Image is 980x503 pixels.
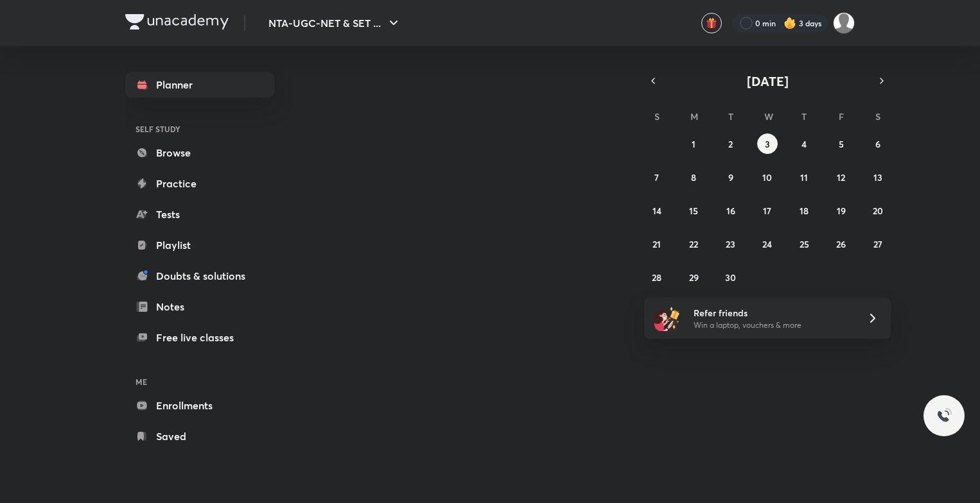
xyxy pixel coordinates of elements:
[694,306,852,320] h6: Refer friends
[800,238,809,250] abbr: September 25, 2025
[800,171,808,183] abbr: September 11, 2025
[125,393,274,418] a: Enrollments
[836,238,846,250] abbr: September 26, 2025
[831,234,852,254] button: September 26, 2025
[831,133,852,154] button: September 5, 2025
[125,140,274,166] a: Browse
[801,110,807,123] abbr: Thursday
[728,110,733,123] abbr: Tuesday
[837,171,845,183] abbr: September 12, 2025
[747,72,789,90] span: [DATE]
[125,371,274,393] h6: ME
[662,72,873,90] button: [DATE]
[721,167,741,187] button: September 9, 2025
[652,271,661,284] abbr: September 28, 2025
[689,238,698,250] abbr: September 22, 2025
[728,138,733,150] abbr: September 2, 2025
[831,167,852,187] button: September 12, 2025
[831,200,852,221] button: September 19, 2025
[873,238,882,250] abbr: September 27, 2025
[726,238,735,250] abbr: September 23, 2025
[689,205,698,217] abbr: September 15, 2025
[647,200,667,221] button: September 14, 2025
[125,232,274,258] a: Playlist
[873,171,882,183] abbr: September 13, 2025
[125,325,274,350] a: Free live classes
[868,234,888,254] button: September 27, 2025
[839,110,844,123] abbr: Friday
[654,110,660,123] abbr: Sunday
[873,205,883,217] abbr: September 20, 2025
[125,118,274,140] h6: SELF STUDY
[794,133,814,154] button: September 4, 2025
[936,408,952,423] img: ttu
[839,138,844,150] abbr: September 5, 2025
[652,205,661,217] abbr: September 14, 2025
[757,234,778,254] button: September 24, 2025
[794,167,814,187] button: September 11, 2025
[757,200,778,221] button: September 17, 2025
[762,238,772,250] abbr: September 24, 2025
[721,267,741,287] button: September 30, 2025
[728,171,733,183] abbr: September 9, 2025
[261,10,409,36] button: NTA-UGC-NET & SET ...
[125,423,274,449] a: Saved
[794,200,814,221] button: September 18, 2025
[701,13,722,33] button: avatar
[763,205,771,217] abbr: September 17, 2025
[757,133,778,154] button: September 3, 2025
[647,234,667,254] button: September 21, 2025
[125,171,274,196] a: Practice
[654,305,680,331] img: referral
[683,167,704,187] button: September 8, 2025
[692,138,696,150] abbr: September 1, 2025
[725,271,736,284] abbr: September 30, 2025
[683,234,704,254] button: September 22, 2025
[654,171,659,183] abbr: September 7, 2025
[647,167,667,187] button: September 7, 2025
[875,138,880,150] abbr: September 6, 2025
[690,110,698,123] abbr: Monday
[875,110,880,123] abbr: Saturday
[721,200,741,221] button: September 16, 2025
[721,133,741,154] button: September 2, 2025
[794,234,814,254] button: September 25, 2025
[762,171,772,183] abbr: September 10, 2025
[683,267,704,287] button: September 29, 2025
[125,294,274,320] a: Notes
[683,133,704,154] button: September 1, 2025
[125,72,274,98] a: Planner
[125,263,274,289] a: Doubts & solutions
[868,133,888,154] button: September 6, 2025
[764,110,773,123] abbr: Wednesday
[721,234,741,254] button: September 23, 2025
[647,267,667,287] button: September 28, 2025
[868,167,888,187] button: September 13, 2025
[800,205,809,217] abbr: September 18, 2025
[833,12,855,34] img: Pranjal yadav
[683,200,704,221] button: September 15, 2025
[757,167,778,187] button: September 10, 2025
[783,17,796,30] img: streak
[125,14,229,33] a: Company Logo
[652,238,661,250] abbr: September 21, 2025
[125,14,229,30] img: Company Logo
[765,138,770,150] abbr: September 3, 2025
[726,205,735,217] abbr: September 16, 2025
[694,320,852,331] p: Win a laptop, vouchers & more
[837,205,846,217] abbr: September 19, 2025
[691,171,696,183] abbr: September 8, 2025
[801,138,807,150] abbr: September 4, 2025
[868,200,888,221] button: September 20, 2025
[689,271,699,284] abbr: September 29, 2025
[125,201,274,227] a: Tests
[706,17,717,29] img: avatar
